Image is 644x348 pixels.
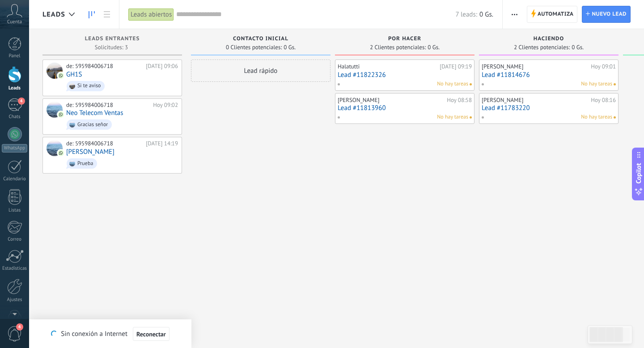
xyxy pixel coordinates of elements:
span: Copilot [634,163,643,184]
div: [DATE] 14:19 [146,140,178,147]
div: [PERSON_NAME] [482,97,589,104]
span: 0 Gs. [572,45,584,50]
div: Prueba [77,161,93,167]
span: Leads [42,10,65,19]
div: Lead rápido [191,59,330,82]
span: Contacto inicial [233,36,288,42]
a: Lead #11783220 [482,104,616,112]
span: No hay nada asignado [470,116,472,119]
span: No hay nada asignado [614,83,616,85]
div: Listas [2,208,28,213]
a: Lead #11822326 [338,71,472,79]
span: No hay tareas [581,80,612,88]
span: No hay tareas [437,80,468,88]
div: Si te aviso [77,83,101,89]
div: Correo [2,237,28,242]
span: 2 Clientes potenciales: [370,45,426,50]
span: Automatiza [538,6,574,22]
div: Hoy 08:58 [447,97,472,104]
div: Chats [2,114,28,120]
span: 4 [18,98,25,105]
span: Solicitudes: 3 [95,45,128,50]
div: GH1S [47,63,63,79]
a: GH1S [66,71,82,78]
div: Leads [2,85,28,91]
div: haciendo [483,36,614,43]
span: 0 Gs. [284,45,296,50]
div: Estadísticas [2,266,28,272]
span: No hay tareas [581,113,612,121]
span: No hay nada asignado [614,116,616,119]
div: [PERSON_NAME] [338,97,445,104]
div: [DATE] 09:19 [440,63,472,70]
div: Otto Steffen [47,140,63,156]
div: Contacto inicial [195,36,326,43]
button: Reconectar [133,327,169,341]
span: 4 [16,323,23,331]
div: Leads Entrantes [47,36,178,43]
a: Lista [99,6,114,23]
a: Neo Telecom Ventas [66,109,123,117]
div: Hoy 09:02 [153,102,178,109]
a: Nuevo lead [582,6,631,23]
span: Nuevo lead [592,6,627,22]
span: 0 Clientes potenciales: [226,45,282,50]
span: 2 Clientes potenciales: [514,45,570,50]
img: com.amocrm.amocrmwa.svg [58,150,64,156]
span: No hay nada asignado [470,83,472,85]
span: por hacer [388,36,421,42]
div: Panel [2,53,28,59]
div: Hoy 09:01 [591,63,616,70]
a: Lead #11813960 [338,104,472,112]
a: Lead #11814676 [482,71,616,79]
span: Cuenta [7,19,22,25]
div: de: 595984006718 [66,140,143,147]
span: Leads Entrantes [85,36,140,42]
span: No hay tareas [437,113,468,121]
a: Automatiza [527,6,578,23]
div: Neo Telecom Ventas [47,102,63,118]
span: Reconectar [136,331,166,337]
div: [PERSON_NAME] [482,63,589,70]
div: Ajustes [2,297,28,303]
div: por hacer [339,36,470,43]
div: Halatutti [338,63,437,70]
div: Calendario [2,176,28,182]
div: [DATE] 09:06 [146,63,178,70]
span: 0 Gs. [479,10,493,19]
img: com.amocrm.amocrmwa.svg [58,72,64,79]
div: Hoy 08:16 [591,97,616,104]
a: Leads [84,6,99,23]
img: com.amocrm.amocrmwa.svg [58,111,64,118]
div: Sin conexión a Internet [51,327,169,341]
span: haciendo [534,36,564,42]
div: Gracias señor [77,122,108,128]
a: [PERSON_NAME] [66,148,114,156]
div: de: 595984006718 [66,102,150,109]
div: WhatsApp [2,144,27,153]
div: de: 595984006718 [66,63,143,70]
div: Leads abiertos [128,8,174,21]
button: Más [508,6,521,23]
span: 7 leads: [456,10,477,19]
span: 0 Gs. [428,45,440,50]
